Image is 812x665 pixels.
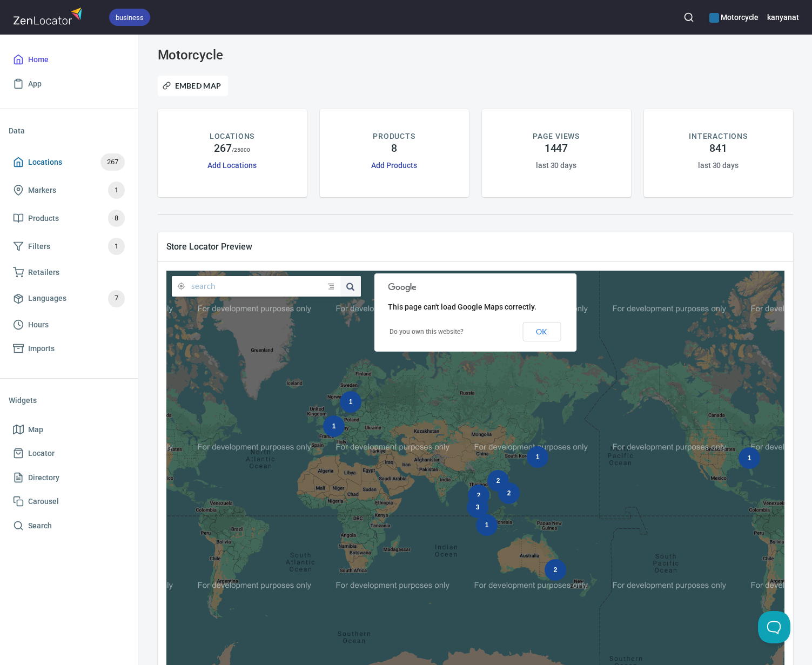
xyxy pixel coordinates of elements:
[373,131,415,142] p: PRODUCTS
[210,131,254,142] p: LOCATIONS
[9,204,129,232] a: Products8
[391,142,397,155] h4: 8
[468,485,489,506] div: 2
[191,276,328,297] input: search
[109,12,150,23] span: business
[100,156,125,169] span: 267
[758,611,790,643] iframe: Help Scout Beacon - Open
[28,292,66,305] span: Languages
[9,285,129,313] a: Languages7
[545,559,566,581] div: 2
[9,441,129,466] a: Locator
[28,519,52,533] span: Search
[108,292,125,305] span: 7
[28,342,55,355] span: Imports
[476,514,498,536] div: 1
[28,240,50,253] span: Filters
[388,303,536,311] span: This page can't load Google Maps correctly.
[467,496,488,518] div: 3
[9,337,129,361] a: Imports
[767,5,799,29] button: kanyanat
[709,5,759,29] div: Manage your apps
[28,53,49,66] span: Home
[109,9,150,26] div: business
[498,482,520,504] div: 2
[9,514,129,538] a: Search
[545,142,568,155] h4: 1447
[108,240,125,253] span: 1
[232,146,251,154] p: / 25000
[28,495,59,508] span: Carousel
[371,161,417,170] a: Add Products
[9,387,129,413] li: Widgets
[677,5,701,29] button: Search
[28,212,59,225] span: Products
[9,118,129,144] li: Data
[28,266,59,279] span: Retailers
[689,131,748,142] p: INTERACTIONS
[9,466,129,490] a: Directory
[9,48,129,72] a: Home
[9,72,129,96] a: App
[522,322,561,341] button: OK
[13,4,85,28] img: zenlocator
[28,156,62,169] span: Locations
[390,328,464,335] a: Do you own this website?
[28,318,49,332] span: Hours
[698,159,739,171] h6: last 30 days
[166,241,784,252] span: Store Locator Preview
[165,79,222,92] span: Embed Map
[767,11,799,23] h6: kanyanat
[533,131,580,142] p: PAGE VIEWS
[709,142,727,155] h4: 841
[536,159,576,171] h6: last 30 days
[709,13,719,23] button: color-2273A7
[158,76,229,96] button: Embed Map
[487,470,509,492] div: 2
[739,447,760,469] div: 1
[9,176,129,204] a: Markers1
[9,313,129,337] a: Hours
[28,77,42,91] span: App
[158,48,361,63] h3: Motorcycle
[207,161,256,170] a: Add Locations
[28,184,56,197] span: Markers
[9,232,129,260] a: Filters1
[709,11,759,23] h6: Motorcycle
[9,260,129,285] a: Retailers
[9,489,129,514] a: Carousel
[28,423,43,436] span: Map
[527,446,548,468] div: 1
[108,212,125,225] span: 8
[108,184,125,197] span: 1
[28,447,55,460] span: Locator
[9,148,129,176] a: Locations267
[214,142,232,155] h4: 267
[28,471,59,485] span: Directory
[9,418,129,442] a: Map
